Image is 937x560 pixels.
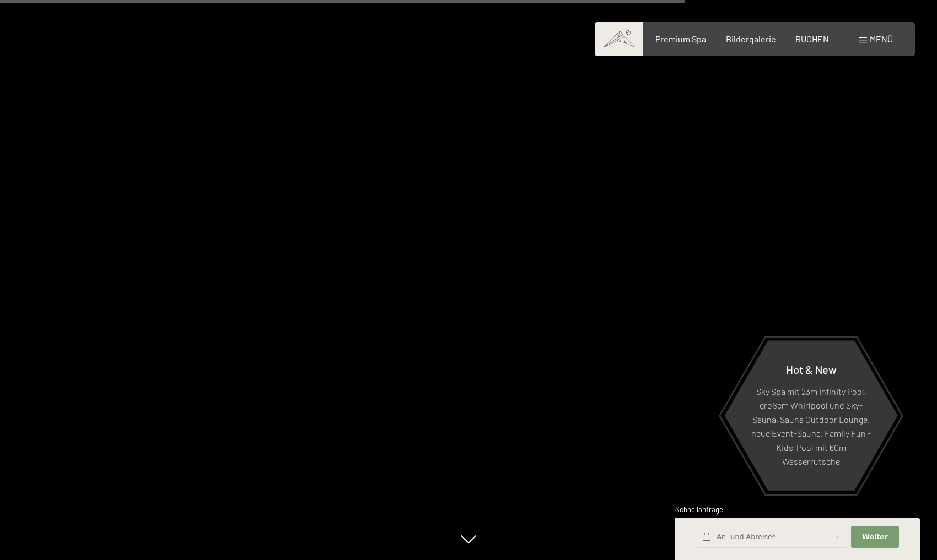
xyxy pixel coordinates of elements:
button: Weiter [851,526,898,548]
a: Hot & New Sky Spa mit 23m Infinity Pool, großem Whirlpool und Sky-Sauna, Sauna Outdoor Lounge, ne... [724,340,898,491]
a: BUCHEN [795,34,829,44]
a: Premium Spa [655,34,706,44]
span: Menü [870,34,893,44]
span: Schnellanfrage [675,505,723,514]
p: Sky Spa mit 23m Infinity Pool, großem Whirlpool und Sky-Sauna, Sauna Outdoor Lounge, neue Event-S... [751,384,871,469]
span: Hot & New [786,362,837,376]
span: Weiter [862,532,888,542]
a: Bildergalerie [726,34,776,44]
